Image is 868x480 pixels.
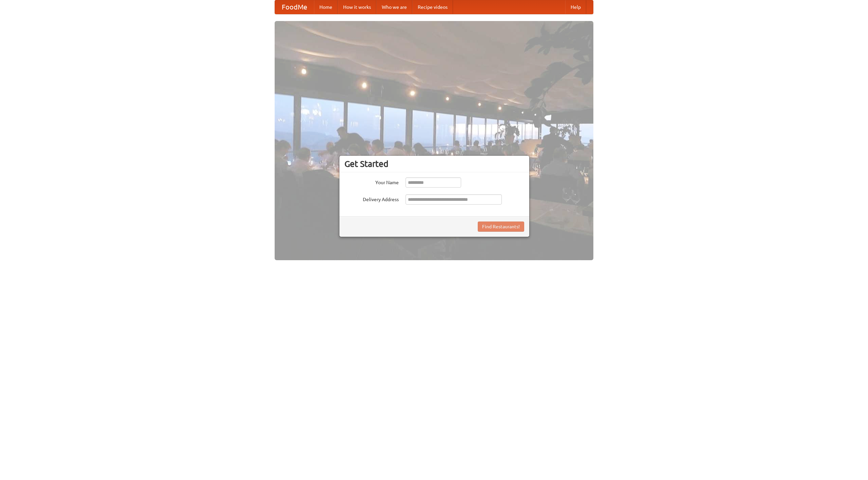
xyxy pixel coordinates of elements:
label: Your Name [344,177,399,186]
label: Delivery Address [344,194,399,203]
a: Home [314,0,338,14]
a: FoodMe [275,0,314,14]
a: Recipe videos [412,0,453,14]
a: Who we are [376,0,412,14]
h3: Get Started [344,159,524,169]
button: Find Restaurants! [478,222,524,232]
a: How it works [338,0,376,14]
a: Help [565,0,586,14]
